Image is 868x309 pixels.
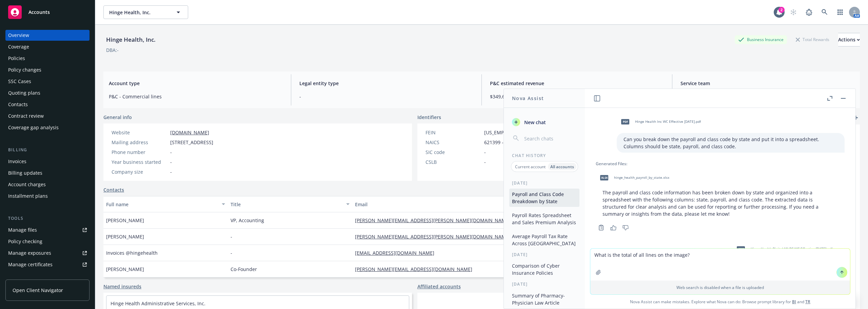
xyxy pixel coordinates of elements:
span: Invoices @hingehealth [106,249,158,256]
div: Policy checking [8,236,42,247]
span: Open Client Navigator [13,287,63,294]
span: Legal entity type [299,80,473,87]
a: Report a Bug [802,5,816,19]
div: Manage exposures [8,248,51,258]
a: Policies [5,53,90,64]
a: Contract review [5,111,90,121]
span: [US_EMPLOYER_IDENTIFICATION_NUMBER] [484,129,581,136]
div: Contacts [8,99,28,110]
div: Total Rewards [792,35,833,44]
div: SIC code [426,149,481,156]
div: Mailing address [112,139,167,146]
span: - [170,149,172,156]
span: - [170,158,172,166]
div: 2 [778,5,785,11]
a: Coverage [5,41,90,52]
a: Manage claims [5,271,90,282]
button: Email [352,196,560,212]
div: Manage claims [8,271,42,282]
div: Title [231,201,342,208]
a: Coverage gap analysis [5,122,90,133]
span: New chat [523,119,546,126]
button: Payroll Rates Spreadsheet and Sales Premium Analysis [509,210,579,228]
a: Contacts [5,99,90,110]
span: P&C - Commercial lines [109,93,283,100]
a: Manage files [5,225,90,235]
div: [DATE] [504,180,585,186]
a: Start snowing [787,5,800,19]
div: Account charges [8,179,46,190]
div: Coverage gap analysis [8,122,59,133]
div: [DATE] [504,252,585,257]
a: Installment plans [5,191,90,201]
button: Title [228,196,352,212]
div: Policy changes [8,64,41,75]
a: Account charges [5,179,90,190]
span: Accounts [28,9,50,15]
a: BI [792,299,796,305]
a: Invoices [5,156,90,167]
div: Business Insurance [735,35,787,44]
a: Manage exposures [5,248,90,258]
span: pdf [737,246,745,251]
span: - [170,168,172,175]
span: P&C estimated revenue [490,80,664,87]
a: Affiliated accounts [417,283,461,290]
div: Invoices [8,156,26,167]
span: [PERSON_NAME] [106,217,144,224]
a: Billing updates [5,168,90,178]
div: Installment plans [8,191,48,201]
button: Average Payroll Tax Rate Across [GEOGRAPHIC_DATA] [509,231,579,249]
a: [PERSON_NAME][EMAIL_ADDRESS][PERSON_NAME][DOMAIN_NAME] [355,233,516,240]
div: Billing [5,147,90,153]
a: Quoting plans [5,88,90,98]
div: Chat History [504,153,585,158]
span: - [484,149,486,156]
div: Phone number [112,149,167,156]
div: NAICS [426,139,481,146]
span: - [299,93,473,100]
a: [DOMAIN_NAME] [170,129,209,136]
div: Website [112,129,167,136]
div: Quoting plans [8,88,40,98]
a: Overview [5,30,90,41]
span: Hinge Health Inc WC Effective [DATE].pdf [635,119,701,124]
div: Manage certificates [8,259,53,270]
span: 621399 - Offices of All Other Miscellaneous Health Practitioners [484,139,628,146]
span: xlsx [600,175,608,180]
span: - [231,249,232,256]
span: Account type [109,80,283,87]
button: Actions [838,33,860,46]
a: Hinge Health Administrative Services, Inc. [111,300,205,307]
span: [PERSON_NAME] [106,266,144,273]
div: Full name [106,201,218,208]
span: - [484,158,486,166]
div: Actions [838,33,860,46]
div: pdfHinge Health Inc WC Effective [DATE].pdf [617,113,702,130]
a: Contacts [103,186,124,193]
button: New chat [509,116,579,128]
a: Policy checking [5,236,90,247]
div: DBA: - [106,46,119,54]
a: [PERSON_NAME][EMAIL_ADDRESS][PERSON_NAME][DOMAIN_NAME] [355,217,516,224]
span: [STREET_ADDRESS] [170,139,213,146]
span: Hinge Health, Inc. [109,9,168,16]
textarea: What is the total of all lines on the image? [590,249,850,281]
span: hinge_health_payroll_by_state.xlsx [614,175,669,180]
div: pdfHinge Health Digital MI PC WC Effective [DATE].pdf [732,240,834,257]
button: Payroll and Class Code Breakdown by State [509,189,579,207]
div: [DATE] [504,281,585,287]
div: SSC Cases [8,76,31,87]
span: $349,687.40 [490,93,664,100]
span: VP, Accounting [231,217,264,224]
a: TR [805,299,810,305]
div: CSLB [426,158,481,166]
span: pdf [621,119,629,124]
div: xlsxhinge_health_payroll_by_state.xlsx [596,169,671,186]
p: All accounts [550,164,574,170]
div: Hinge Health, Inc. [103,35,158,44]
a: Manage certificates [5,259,90,270]
button: Thumbs down [620,223,631,232]
input: Search chats [523,134,577,143]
